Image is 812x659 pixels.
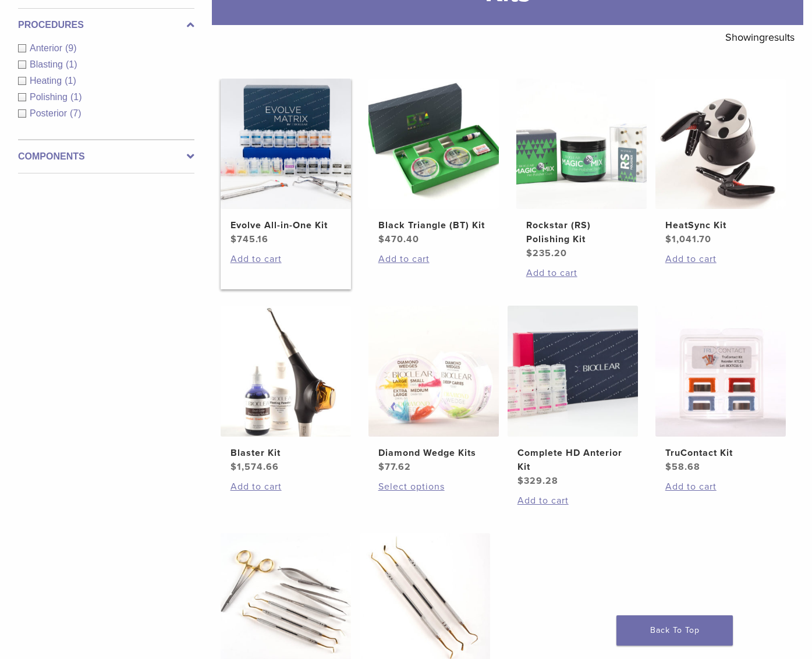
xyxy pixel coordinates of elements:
[368,79,499,209] img: Black Triangle (BT) Kit
[231,233,268,245] bdi: 745.16
[516,79,647,209] img: Rockstar (RS) Polishing Kit
[231,480,341,494] a: Add to cart: “Blaster Kit”
[30,92,70,102] span: Polishing
[526,266,637,280] a: Add to cart: “Rockstar (RS) Polishing Kit”
[665,218,776,232] h2: HeatSync Kit
[221,306,351,436] img: Blaster Kit
[70,108,81,118] span: (7)
[30,59,66,69] span: Blasting
[378,218,489,232] h2: Black Triangle (BT) Kit
[65,43,77,53] span: (9)
[378,461,411,473] bdi: 77.62
[30,76,65,86] span: Heating
[231,461,237,473] span: $
[368,306,499,473] a: Diamond Wedge KitsDiamond Wedge Kits $77.62
[517,446,628,474] h2: Complete HD Anterior Kit
[368,79,499,246] a: Black Triangle (BT) KitBlack Triangle (BT) Kit $470.40
[655,306,786,436] img: TruContact Kit
[665,461,700,473] bdi: 58.68
[526,218,637,246] h2: Rockstar (RS) Polishing Kit
[655,79,786,246] a: HeatSync KitHeatSync Kit $1,041.70
[517,475,524,487] span: $
[665,480,776,494] a: Add to cart: “TruContact Kit”
[725,25,795,49] p: Showing results
[378,233,419,245] bdi: 470.40
[378,252,489,266] a: Add to cart: “Black Triangle (BT) Kit”
[526,247,533,259] span: $
[65,76,76,86] span: (1)
[18,18,194,32] label: Procedures
[516,79,647,260] a: Rockstar (RS) Polishing KitRockstar (RS) Polishing Kit $235.20
[221,306,351,473] a: Blaster KitBlaster Kit $1,574.66
[517,475,558,487] bdi: 329.28
[66,59,77,69] span: (1)
[30,43,65,53] span: Anterior
[231,461,279,473] bdi: 1,574.66
[655,79,786,209] img: HeatSync Kit
[231,218,341,232] h2: Evolve All-in-One Kit
[231,446,341,460] h2: Blaster Kit
[508,306,638,436] img: Complete HD Anterior Kit
[378,446,489,460] h2: Diamond Wedge Kits
[665,233,672,245] span: $
[70,92,82,102] span: (1)
[655,306,786,473] a: TruContact KitTruContact Kit $58.68
[231,252,341,266] a: Add to cart: “Evolve All-in-One Kit”
[665,461,672,473] span: $
[221,79,351,246] a: Evolve All-in-One KitEvolve All-in-One Kit $745.16
[18,150,194,164] label: Components
[221,79,351,209] img: Evolve All-in-One Kit
[378,480,489,494] a: Select options for “Diamond Wedge Kits”
[368,306,499,436] img: Diamond Wedge Kits
[526,247,567,259] bdi: 235.20
[30,108,70,118] span: Posterior
[378,461,385,473] span: $
[665,233,711,245] bdi: 1,041.70
[378,233,385,245] span: $
[517,494,628,508] a: Add to cart: “Complete HD Anterior Kit”
[665,252,776,266] a: Add to cart: “HeatSync Kit”
[508,306,638,487] a: Complete HD Anterior KitComplete HD Anterior Kit $329.28
[616,615,733,646] a: Back To Top
[665,446,776,460] h2: TruContact Kit
[231,233,237,245] span: $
